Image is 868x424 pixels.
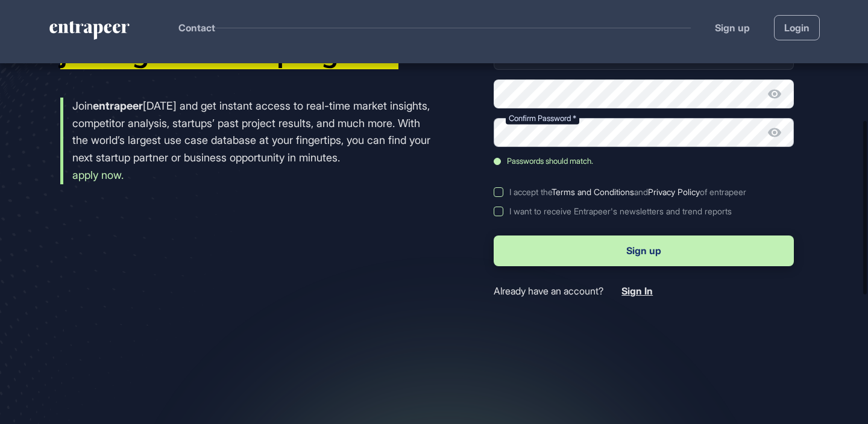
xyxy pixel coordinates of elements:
[552,187,634,197] a: Terms and Conditions
[494,235,794,266] button: Sign up
[648,187,700,197] a: Privacy Policy
[506,112,579,125] label: Confirm Password *
[494,157,644,166] div: Passwords should match.
[621,285,653,297] a: Sign In
[494,285,603,297] span: Already have an account?
[48,21,131,44] a: entrapeer-logo
[774,15,820,40] a: Login
[72,99,430,164] span: Join [DATE] and get instant access to real-time market insights, competitor analysis, startups’ p...
[93,99,143,112] strong: entrapeer
[715,20,750,35] a: Sign up
[509,207,732,216] div: I want to receive Entrapeer's newsletters and trend reports
[509,187,746,197] div: I accept the and of entrapeer
[621,285,653,297] span: Sign In
[72,169,124,181] a: apply now.
[178,20,215,36] button: Contact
